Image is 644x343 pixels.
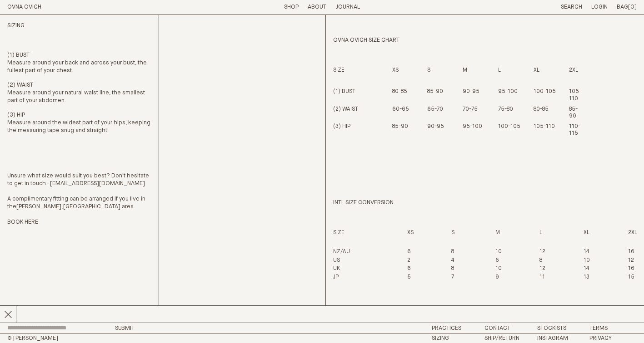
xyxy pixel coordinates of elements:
th: S [451,230,495,249]
td: 95-100 [463,123,498,139]
button: Submit [115,325,135,331]
td: 14 [584,249,628,257]
a: Search [561,4,582,10]
th: XS [392,67,428,89]
td: US [333,257,407,266]
td: 16 [628,265,637,274]
span: Bag [617,4,628,10]
td: (1) BUST [333,88,392,106]
th: SIZE [333,230,407,249]
td: 6 [407,265,451,274]
a: Shop [284,4,299,10]
td: 110-115 [569,123,581,139]
td: 6 [407,249,451,257]
th: M [495,230,539,249]
a: Practices [432,325,461,331]
td: 6 [495,257,539,266]
td: 2 [407,257,451,266]
a: Instagram [537,335,568,341]
p: (2) WAIST Measure around your natural waist line, the smallest part of your abdomen. [7,82,151,105]
td: 4 [451,257,495,266]
th: M [463,67,498,89]
a: Ship/Return [484,335,519,341]
td: 15 [628,274,637,281]
td: JP [333,274,407,281]
td: 60-65 [392,106,428,123]
td: 10 [495,249,539,257]
th: L [539,230,584,249]
a: Journal [335,4,360,10]
td: 10 [495,265,539,274]
th: SIZE [333,67,392,89]
td: 7 [451,274,495,281]
td: 12 [539,249,584,257]
em: [PERSON_NAME], [16,204,63,210]
td: 105-110 [534,123,569,139]
td: 95-100 [498,88,534,106]
td: 80-85 [534,106,569,123]
summary: About [308,4,326,11]
td: 90-95 [427,123,463,139]
a: [EMAIL_ADDRESS][DOMAIN_NAME] [50,181,145,186]
th: XL [584,230,628,249]
a: Privacy [589,335,612,341]
h2: © [PERSON_NAME] [7,335,159,341]
td: 100-105 [498,123,534,139]
a: Contact [484,325,510,331]
a: Sizing [432,335,449,341]
td: 8 [451,265,495,274]
p: (3) HIP Measure around the widest part of your hips, keeping the measuring tape snug and straight. [7,112,151,135]
td: 13 [584,274,628,281]
td: 9 [495,274,539,281]
td: (2) WAIST [333,106,392,123]
th: XS [407,230,451,249]
td: 70-75 [463,106,498,123]
td: 85-90 [392,123,428,139]
p: INTL SIZE CONVERSION [333,161,637,222]
td: 105-110 [569,88,581,106]
h2: Sizing [7,22,151,30]
td: 12 [628,257,637,266]
p: Unsure what size would suit you best? Don't hesitate to get in touch - A complimentary fitting ca... [7,142,151,226]
td: 85-90 [427,88,463,106]
th: 2XL [569,67,581,89]
th: 2XL [628,230,637,249]
td: 8 [539,257,584,266]
td: 14 [584,265,628,274]
td: 10 [584,257,628,266]
td: 8 [451,249,495,257]
td: 5 [407,274,451,281]
th: S [427,67,463,89]
td: (3) HIP [333,123,392,139]
td: 100-105 [534,88,569,106]
th: XL [534,67,569,89]
span: [0] [628,4,637,10]
a: BOOK HERE [7,219,38,225]
td: 90-95 [463,88,498,106]
a: Terms [589,325,608,331]
td: UK [333,265,407,274]
td: 80-85 [392,88,428,106]
td: 12 [539,265,584,274]
td: 75-80 [498,106,534,123]
td: 65-70 [427,106,463,123]
td: 16 [628,249,637,257]
p: (1) BUST Measure around your back and across your bust, the fullest part of your chest. [7,52,151,75]
td: 11 [539,274,584,281]
a: Login [591,4,608,10]
td: 85-90 [569,106,581,123]
td: NZ/AU [333,249,407,257]
a: Stockists [537,325,566,331]
a: Home [7,4,41,10]
p: OVNA OVICH SIZE CHART [333,37,637,60]
th: L [498,67,534,89]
